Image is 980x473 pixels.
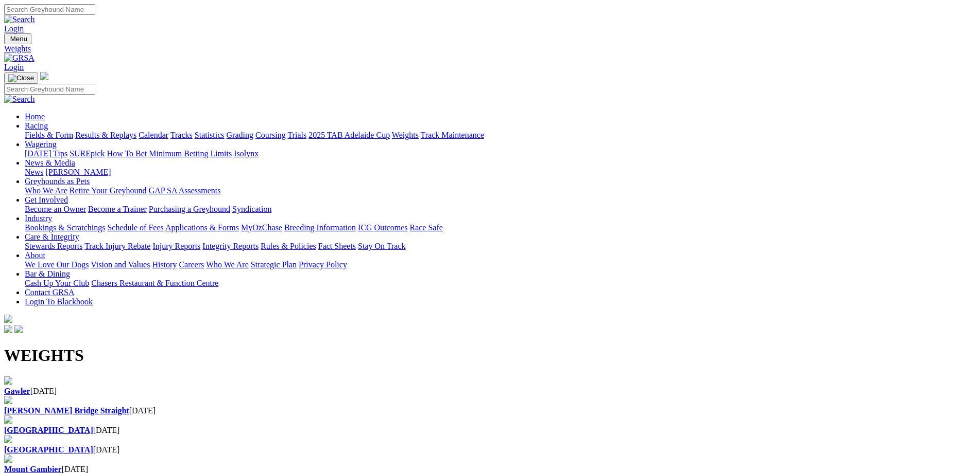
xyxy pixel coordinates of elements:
[4,15,35,24] img: Search
[4,63,24,71] a: Login
[4,406,129,415] a: [PERSON_NAME] Bridge Straight
[4,315,12,323] img: logo-grsa-white.png
[25,131,976,140] div: Racing
[206,260,249,269] a: Who We Are
[299,260,347,269] a: Privacy Policy
[170,131,193,139] a: Tracks
[195,131,225,139] a: Statistics
[4,53,35,63] img: GRSA
[25,242,82,250] a: Stewards Reports
[308,131,390,139] a: 2025 TAB Adelaide Cup
[232,205,271,213] a: Syndication
[25,149,976,158] div: Wagering
[139,131,168,139] a: Calendar
[25,186,67,195] a: Who We Are
[25,297,93,306] a: Login To Blackbook
[4,44,976,53] a: Weights
[25,149,67,158] a: [DATE] Tips
[152,260,177,269] a: History
[4,387,976,396] div: [DATE]
[149,186,221,195] a: GAP SA Assessments
[10,35,27,43] span: Menu
[4,396,12,404] img: file-red.svg
[358,223,407,232] a: ICG Outcomes
[149,205,230,213] a: Purchasing a Greyhound
[25,131,73,139] a: Fields & Form
[70,186,147,195] a: Retire Your Greyhound
[4,24,24,33] a: Login
[25,177,90,186] a: Greyhounds as Pets
[25,279,89,287] a: Cash Up Your Club
[91,260,150,269] a: Vision and Values
[75,131,136,139] a: Results & Replays
[107,149,147,158] a: How To Bet
[25,158,75,167] a: News & Media
[14,325,23,333] img: twitter.svg
[25,112,45,121] a: Home
[25,223,976,232] div: Industry
[4,325,12,333] img: facebook.svg
[25,168,43,176] a: News
[179,260,204,269] a: Careers
[4,445,93,454] a: [GEOGRAPHIC_DATA]
[4,426,93,434] a: [GEOGRAPHIC_DATA]
[25,260,976,269] div: About
[4,4,95,15] input: Search
[165,223,239,232] a: Applications & Forms
[4,84,95,95] input: Search
[91,279,218,287] a: Chasers Restaurant & Function Centre
[4,454,12,463] img: file-red.svg
[234,149,259,158] a: Isolynx
[88,205,147,213] a: Become a Trainer
[255,131,286,139] a: Coursing
[261,242,316,250] a: Rules & Policies
[25,279,976,288] div: Bar & Dining
[25,186,976,195] div: Greyhounds as Pets
[358,242,405,250] a: Stay On Track
[4,376,12,385] img: file-red.svg
[4,95,35,104] img: Search
[25,195,68,204] a: Get Involved
[25,168,976,177] div: News & Media
[25,288,74,297] a: Contact GRSA
[84,242,150,250] a: Track Injury Rebate
[251,260,297,269] a: Strategic Plan
[25,214,52,223] a: Industry
[25,223,105,232] a: Bookings & Scratchings
[45,168,111,176] a: [PERSON_NAME]
[392,131,419,139] a: Weights
[409,223,442,232] a: Race Safe
[4,435,12,443] img: file-red.svg
[25,232,79,241] a: Care & Integrity
[318,242,356,250] a: Fact Sheets
[25,269,70,278] a: Bar & Dining
[25,140,57,149] a: Wagering
[227,131,253,139] a: Grading
[4,72,38,84] button: Toggle navigation
[202,242,259,250] a: Integrity Reports
[4,33,31,44] button: Toggle navigation
[25,251,45,260] a: About
[25,260,89,269] a: We Love Our Dogs
[107,223,163,232] a: Schedule of Fees
[4,406,976,415] div: [DATE]
[70,149,105,158] a: SUREpick
[25,242,976,251] div: Care & Integrity
[421,131,484,139] a: Track Maintenance
[4,415,12,424] img: file-red.svg
[25,121,48,130] a: Racing
[284,223,356,232] a: Breeding Information
[152,242,200,250] a: Injury Reports
[25,205,976,214] div: Get Involved
[149,149,232,158] a: Minimum Betting Limits
[40,72,48,80] img: logo-grsa-white.png
[287,131,306,139] a: Trials
[4,387,30,395] a: Gawler
[25,205,86,213] a: Become an Owner
[4,445,976,454] div: [DATE]
[241,223,282,232] a: MyOzChase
